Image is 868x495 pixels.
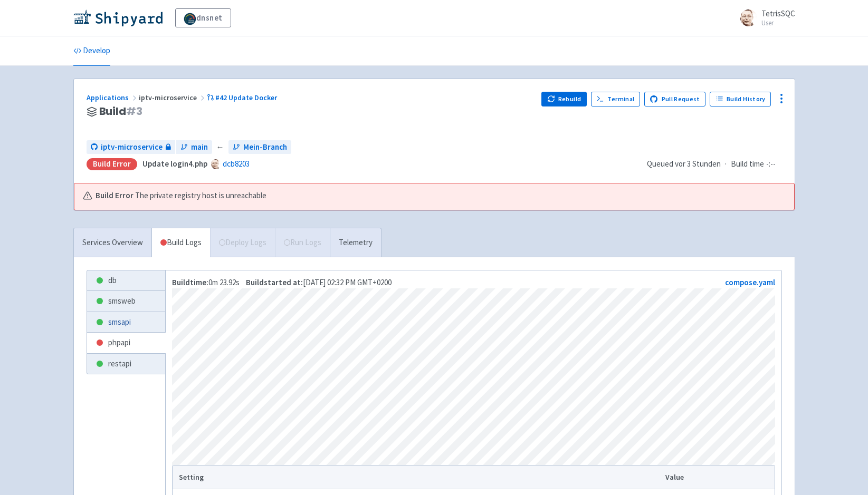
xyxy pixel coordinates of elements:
[228,140,291,154] a: Mein-Branch
[541,92,587,106] button: Rebuild
[99,105,142,118] span: Build
[126,104,142,119] span: # 3
[207,93,279,102] a: #42 Update Docker
[644,92,706,106] a: Pull Request
[87,93,139,102] a: Applications
[135,190,266,202] span: The private registry host is unreachable
[761,20,795,26] small: User
[87,140,175,154] a: iptv-microservice
[152,228,210,257] a: Build Logs
[87,354,165,374] a: restapi
[139,93,207,102] span: iptv-microservice
[675,159,721,169] time: vor 3 Stunden
[243,141,287,153] span: Mein-Branch
[710,92,771,106] a: Build History
[96,190,133,202] b: Build Error
[173,465,662,489] th: Setting
[87,312,165,333] a: smsapi
[74,228,151,257] a: Services Overview
[725,277,775,287] a: compose.yaml
[87,291,165,312] a: smsweb
[191,141,208,153] span: main
[176,140,212,154] a: main
[647,159,721,169] span: Queued
[246,277,392,287] span: [DATE] 02:32 PM GMT+0200
[223,159,250,169] a: dcb8203
[142,159,207,169] strong: Update login4.php
[761,8,795,18] span: TetrisSQC
[246,277,303,287] strong: Build started at:
[87,158,137,170] div: Build Error
[731,158,764,170] span: Build time
[73,36,110,66] a: Develop
[330,228,381,257] a: Telemetry
[172,277,240,287] span: 0m 23.92s
[766,158,776,170] span: -:--
[73,9,163,26] img: Shipyard logo
[216,141,224,153] span: ←
[175,8,231,27] a: dnsnet
[172,277,208,287] strong: Build time:
[734,9,795,26] a: TetrisSQC User
[647,158,782,170] div: ·
[662,465,774,489] th: Value
[101,141,163,153] span: iptv-microservice
[87,333,165,353] a: phpapi
[591,92,640,106] a: Terminal
[87,270,165,291] a: db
